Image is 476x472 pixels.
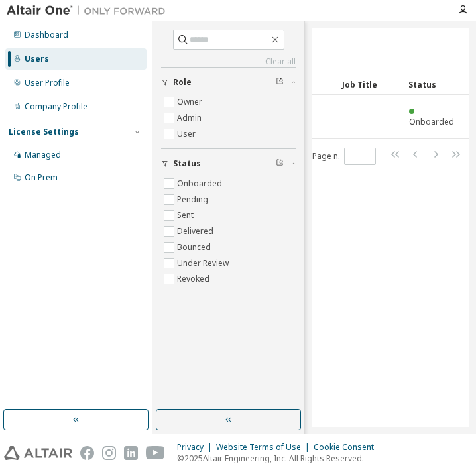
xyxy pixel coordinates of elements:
[312,148,376,165] span: Page n.
[25,150,61,160] div: Managed
[161,68,296,97] button: Role
[25,54,49,64] div: Users
[161,149,296,178] button: Status
[216,442,314,453] div: Website Terms of Use
[177,207,196,223] label: Sent
[25,101,88,112] div: Company Profile
[177,239,213,255] label: Bounced
[342,74,398,95] div: Job Title
[177,442,216,453] div: Privacy
[177,453,382,464] p: © 2025 Altair Engineering, Inc. All Rights Reserved.
[409,116,454,127] span: Onboarded
[25,78,70,88] div: User Profile
[276,77,284,88] span: Clear filter
[177,110,204,126] label: Admin
[9,127,79,137] div: License Settings
[177,192,211,207] label: Pending
[177,255,231,271] label: Under Review
[7,4,172,17] img: Altair One
[4,446,72,460] img: altair_logo.svg
[314,442,382,453] div: Cookie Consent
[146,446,165,460] img: youtube.svg
[177,126,198,142] label: User
[177,271,212,287] label: Revoked
[25,172,58,183] div: On Prem
[124,446,138,460] img: linkedin.svg
[276,158,284,169] span: Clear filter
[173,158,201,169] span: Status
[25,30,68,40] div: Dashboard
[161,56,296,67] a: Clear all
[102,446,116,460] img: instagram.svg
[80,446,94,460] img: facebook.svg
[173,77,192,88] span: Role
[408,74,464,95] div: Status
[177,176,225,192] label: Onboarded
[177,94,205,110] label: Owner
[177,223,216,239] label: Delivered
